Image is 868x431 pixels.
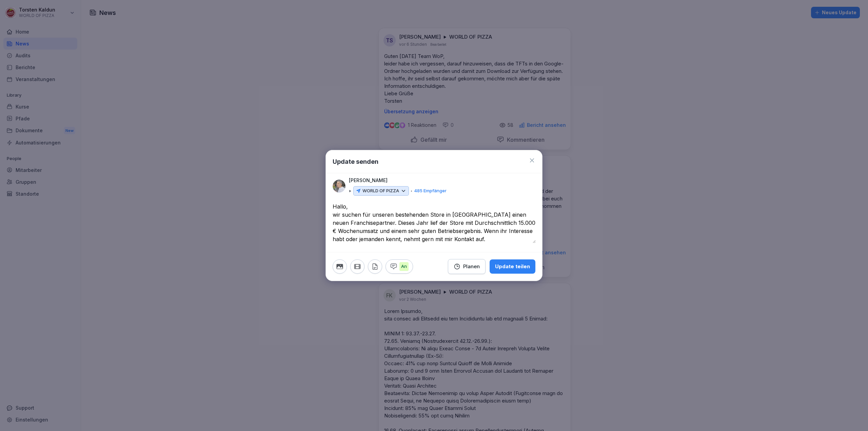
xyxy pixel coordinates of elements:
div: Planen [454,263,480,270]
button: An [386,259,413,274]
div: Update teilen [495,263,530,270]
h1: Update senden [333,157,378,166]
p: [PERSON_NAME] [349,177,388,184]
p: An [399,262,409,271]
img: in3w5lo2z519nrm9gbxqh89t.png [333,180,346,193]
button: Planen [448,259,486,274]
button: Update teilen [490,259,535,274]
p: WORLD OF PIZZA [362,188,399,194]
p: 485 Empfänger [414,188,447,194]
